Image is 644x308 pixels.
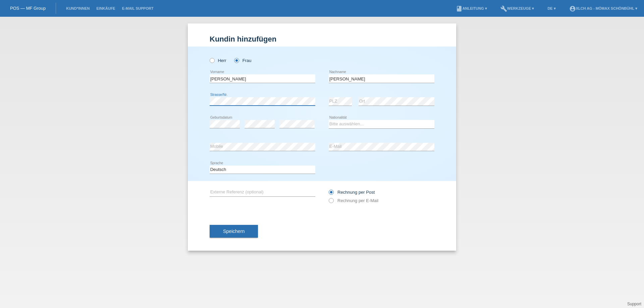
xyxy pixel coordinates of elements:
[566,6,641,10] a: account_circleXLCH AG - Mömax Schönbühl ▾
[500,5,507,12] i: build
[456,5,463,12] i: book
[627,302,641,306] a: Support
[210,225,258,238] button: Speichern
[63,6,93,10] a: Kund*innen
[329,198,378,203] label: Rechnung per E-Mail
[234,58,251,63] label: Frau
[329,198,333,206] input: Rechnung per E-Mail
[119,6,157,10] a: E-Mail Support
[329,190,375,195] label: Rechnung per Post
[210,35,434,43] h1: Kundin hinzufügen
[569,5,576,12] i: account_circle
[210,58,226,63] label: Herr
[210,58,214,62] input: Herr
[10,6,46,11] a: POS — MF Group
[452,6,490,10] a: bookAnleitung ▾
[93,6,118,10] a: Einkäufe
[497,6,538,10] a: buildWerkzeuge ▾
[223,229,245,234] span: Speichern
[234,58,238,62] input: Frau
[329,190,333,198] input: Rechnung per Post
[544,6,559,10] a: DE ▾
